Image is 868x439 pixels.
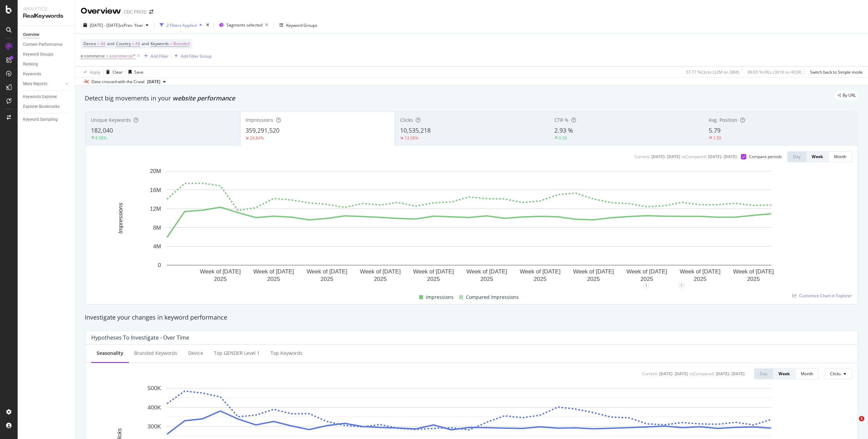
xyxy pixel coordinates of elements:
[713,135,721,141] div: 1.59
[360,268,400,275] text: Week of [DATE]
[708,154,737,159] div: [DATE] - [DATE]
[554,117,569,123] span: CTR %
[23,103,60,110] div: Explorer Bookmarks
[205,22,211,28] div: times
[23,61,70,68] a: Ranking
[153,243,161,250] text: 4M
[587,276,600,282] text: 2025
[81,66,100,77] button: Apply
[245,117,273,123] span: Impressions
[824,368,852,379] button: Clicks
[107,41,114,46] span: and
[166,22,197,28] div: 2 Filters Applied
[651,154,680,159] div: [DATE] - [DATE]
[23,80,63,88] a: More Reports
[799,293,852,299] span: Customize Chart in Explorer
[214,350,260,357] div: Top GENDER Level 1
[748,69,802,75] div: 89.65 % URLs ( 361K on 403K )
[634,154,650,159] div: Current:
[747,276,760,282] text: 2025
[135,39,140,49] span: All
[271,350,302,357] div: Top Keywords
[116,41,131,46] span: Country
[101,39,105,49] span: All
[709,126,721,134] span: 5.79
[23,41,62,48] div: Content Performance
[806,151,829,162] button: Week
[106,53,108,59] span: =
[626,268,667,275] text: Week of [DATE]
[400,117,413,123] span: Clicks
[120,22,143,28] span: vs Prev. Year
[23,116,70,123] a: Keyword Sampling
[23,116,58,123] div: Keyword Sampling
[81,20,151,31] button: [DATE] - [DATE]vsPrev. Year
[147,404,161,411] text: 400K
[520,268,560,275] text: Week of [DATE]
[754,368,773,379] button: Day
[214,276,227,282] text: 2025
[466,293,519,301] span: Compared Impressions
[23,93,57,100] div: Keywords Explorer
[733,268,774,275] text: Week of [DATE]
[640,276,653,282] text: 2025
[807,66,863,77] button: Switch back to Simple mode
[173,39,190,49] span: Branded
[200,268,241,275] text: Week of [DATE]
[480,276,493,282] text: 2025
[85,313,859,322] div: Investigate your changes in keyword performance
[109,51,136,61] span: ecommerce/*
[267,276,280,282] text: 2025
[91,117,131,123] span: Unique Keywords
[142,41,149,46] span: and
[843,93,856,97] span: By URL
[413,268,454,275] text: Week of [DATE]
[23,93,70,100] a: Keywords Explorer
[126,66,143,77] button: Save
[427,276,440,282] text: 2025
[150,168,161,174] text: 20M
[23,71,70,78] a: Keywords
[573,268,614,275] text: Week of [DATE]
[144,78,169,86] button: [DATE]
[91,126,113,134] span: 182,040
[226,22,262,28] span: Segments selected
[467,268,507,275] text: Week of [DATE]
[92,79,144,85] div: Data crossed with the Crawl
[23,31,39,38] div: Overview
[778,371,790,377] div: Week
[83,41,96,46] span: Device
[151,53,169,59] div: Add Filter
[834,154,846,159] div: Month
[792,293,852,299] a: Customize Chart in Explorer
[23,61,38,68] div: Ranking
[23,51,53,58] div: Keyword Groups
[132,41,134,46] span: =
[245,126,279,134] span: 359,291,520
[158,262,161,268] text: 0
[147,385,161,392] text: 500K
[405,135,418,141] div: 13.06%
[153,225,161,231] text: 8M
[23,31,70,38] a: Overview
[124,8,146,15] div: CDC PROD
[644,283,649,288] div: 1
[253,268,294,275] text: Week of [DATE]
[694,276,707,282] text: 2025
[286,22,317,28] div: Keyword Groups
[559,135,567,141] div: 0.39
[113,69,123,75] div: Clear
[91,168,847,285] svg: A chart.
[81,5,121,17] div: Overview
[91,334,189,341] div: Hypotheses to Investigate - Over Time
[23,51,70,58] a: Keyword Groups
[23,80,47,88] div: More Reports
[793,154,801,159] div: Day
[23,41,70,48] a: Content Performance
[134,350,177,357] div: Branded Keywords
[689,371,714,377] div: vs Compared :
[426,293,454,301] span: Impressions
[95,135,107,141] div: 8.58%
[151,41,169,46] span: Keywords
